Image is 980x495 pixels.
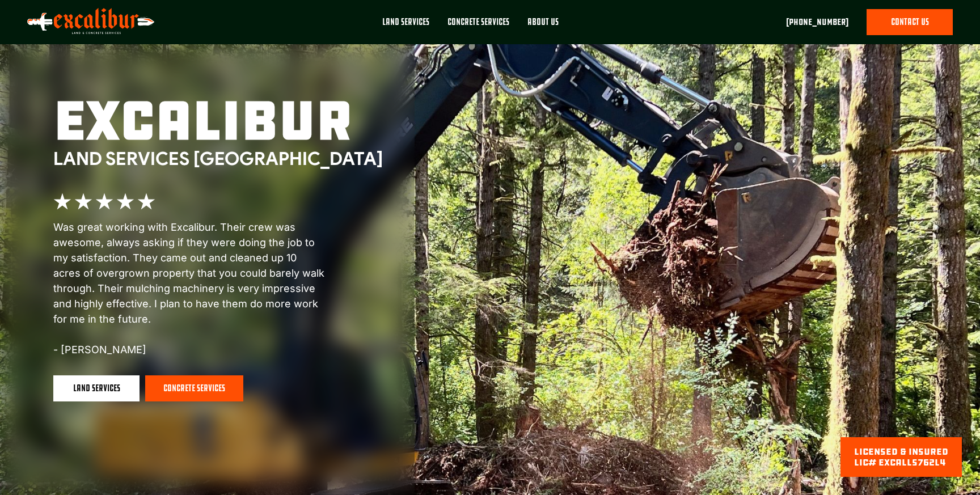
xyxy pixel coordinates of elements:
div: Land Services [GEOGRAPHIC_DATA] [53,148,383,170]
a: land services [53,375,140,401]
div: About Us [527,16,559,28]
div: licensed & Insured lic# EXCALLS762L4 [854,446,948,468]
p: Was great working with Excalibur. Their crew was awesome, always asking if they were doing the jo... [53,219,326,357]
a: About Us [518,9,568,44]
a: [PHONE_NUMBER] [786,15,848,29]
a: concrete services [145,375,243,401]
a: contact us [867,9,953,35]
h1: excalibur [53,94,383,148]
